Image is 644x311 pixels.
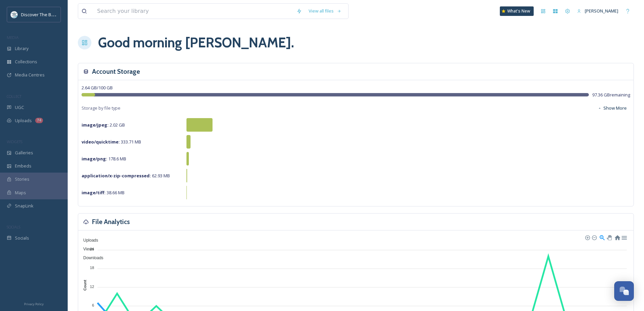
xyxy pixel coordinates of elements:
span: Socials [15,235,29,241]
span: COLLECT [7,94,21,99]
span: [PERSON_NAME] [585,8,618,14]
strong: video/quicktime : [82,139,120,145]
a: View all files [305,4,345,18]
span: Privacy Policy [24,302,44,306]
span: UGC [15,104,24,111]
span: Library [15,45,28,52]
strong: image/jpeg : [82,122,109,128]
span: SnapLink [15,203,34,209]
tspan: 12 [90,284,94,288]
span: Media Centres [15,72,45,78]
text: Count [83,280,87,291]
span: 97.36 GB remaining [592,92,630,98]
tspan: 24 [90,247,94,251]
tspan: 6 [92,303,94,307]
strong: image/tiff : [82,190,106,196]
div: Selection Zoom [599,234,605,240]
input: Search your library [94,4,293,19]
span: 62.93 MB [82,173,170,179]
a: What's New [500,6,534,16]
span: Uploads [78,238,98,243]
a: [PERSON_NAME] [574,4,622,18]
span: 38.66 MB [82,190,125,196]
span: Embeds [15,163,31,169]
strong: image/png : [82,156,107,162]
div: Zoom Out [592,235,596,240]
h1: Good morning [PERSON_NAME] . [98,32,294,53]
button: Open Chat [614,281,634,301]
span: 2.64 GB / 100 GB [82,85,113,91]
span: Collections [15,59,37,65]
img: 1710423113617.jpeg [11,11,18,18]
span: SOCIALS [7,224,20,229]
div: Panning [607,235,611,239]
span: Storage by file type [82,105,120,111]
span: Downloads [78,256,103,260]
span: WIDGETS [7,139,22,144]
span: Maps [15,190,26,196]
span: Uploads [15,117,32,124]
span: Galleries [15,150,33,156]
button: Show More [594,102,630,115]
span: Views [78,247,94,251]
div: 74 [35,118,43,123]
span: Stories [15,176,29,182]
span: MEDIA [7,35,19,40]
tspan: 18 [90,266,94,270]
div: Zoom In [585,235,590,240]
div: Reset Zoom [614,234,620,240]
h3: Account Storage [92,67,140,76]
a: Privacy Policy [24,299,44,308]
span: 333.71 MB [82,139,141,145]
span: 178.6 MB [82,156,126,162]
div: Menu [621,234,627,240]
span: 2.02 GB [82,122,125,128]
h3: File Analytics [92,217,130,227]
strong: application/x-zip-compressed : [82,173,151,179]
span: Discover The Blue [21,11,58,18]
